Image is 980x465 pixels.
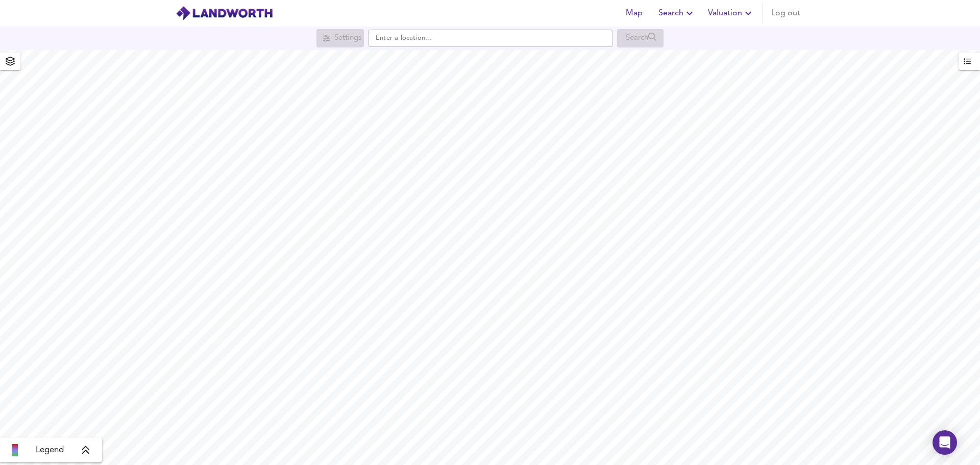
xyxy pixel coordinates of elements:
input: Enter a location... [368,30,613,47]
button: Search [654,3,700,23]
span: Map [622,6,646,20]
img: logo [176,6,273,21]
button: Map [618,3,650,23]
div: Open Intercom Messenger [933,430,957,455]
div: Search for a location first or explore the map [316,29,364,47]
span: Legend [36,444,64,456]
div: Search for a location first or explore the map [617,29,664,47]
span: Valuation [708,6,754,20]
button: Log out [767,3,804,23]
button: Valuation [704,3,758,23]
span: Search [658,6,696,20]
span: Log out [771,6,800,20]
